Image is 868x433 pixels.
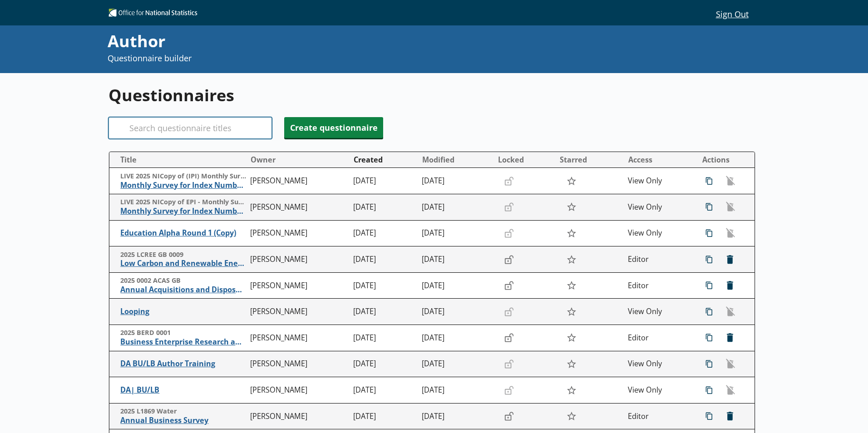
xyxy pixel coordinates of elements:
[247,194,350,221] td: [PERSON_NAME]
[418,299,493,325] td: [DATE]
[562,408,581,425] button: Star
[418,377,493,403] td: [DATE]
[562,277,581,294] button: Star
[418,325,493,351] td: [DATE]
[350,194,418,221] td: [DATE]
[120,285,246,295] span: Annual Acquisitions and Disposals of Capital Assets
[562,225,581,242] button: Star
[247,377,350,403] td: [PERSON_NAME]
[419,153,493,167] button: Modified
[418,272,493,299] td: [DATE]
[500,278,518,293] button: Lock
[350,325,418,351] td: [DATE]
[120,337,246,347] span: Business Enterprise Research and Development
[624,351,693,377] td: View Only
[625,153,692,167] button: Access
[624,272,693,299] td: Editor
[562,303,581,320] button: Star
[120,172,246,181] span: LIVE 2025 NICopy of (IPI) Monthly Survey for Index Numbers of Import Prices - Price Quotation Return
[624,168,693,194] td: View Only
[120,407,246,416] span: 2025 L1869 Water
[418,246,493,273] td: [DATE]
[247,272,350,299] td: [PERSON_NAME]
[108,30,584,53] div: Author
[350,377,418,403] td: [DATE]
[350,272,418,299] td: [DATE]
[556,153,624,167] button: Starred
[350,246,418,273] td: [DATE]
[247,325,350,351] td: [PERSON_NAME]
[624,403,693,429] td: Editor
[284,117,383,138] button: Create questionnaire
[562,355,581,373] button: Star
[120,259,246,268] span: Low Carbon and Renewable Energy Economy Survey
[120,207,246,216] span: Monthly Survey for Index Numbers of Export Prices - Price Quotation Return
[120,228,246,238] span: Education Alpha Round 1 (Copy)
[624,377,693,403] td: View Only
[247,351,350,377] td: [PERSON_NAME]
[418,220,493,246] td: [DATE]
[350,299,418,325] td: [DATE]
[418,403,493,429] td: [DATE]
[247,246,350,273] td: [PERSON_NAME]
[120,251,246,259] span: 2025 LCREE GB 0009
[500,330,518,345] button: Lock
[247,168,350,194] td: [PERSON_NAME]
[108,117,272,139] input: Search questionnaire titles
[418,351,493,377] td: [DATE]
[120,416,246,425] span: Annual Business Survey
[350,153,418,167] button: Created
[500,252,518,267] button: Lock
[624,325,693,351] td: Editor
[418,168,493,194] td: [DATE]
[108,84,755,106] h1: Questionnaires
[247,299,350,325] td: [PERSON_NAME]
[624,194,693,221] td: View Only
[350,220,418,246] td: [DATE]
[247,153,349,167] button: Owner
[693,152,755,168] th: Actions
[350,351,418,377] td: [DATE]
[624,246,693,273] td: Editor
[120,276,246,285] span: 2025 0002 ACAS GB
[494,153,555,167] button: Locked
[709,6,755,21] button: Sign Out
[120,307,246,316] span: Looping
[120,198,246,207] span: LIVE 2025 NICopy of EPI - Monthly Survey for Index Numbers of Export Prices - Price Quotation Retur
[624,299,693,325] td: View Only
[562,251,581,268] button: Star
[562,198,581,216] button: Star
[108,53,584,64] p: Questionnaire builder
[113,153,246,167] button: Title
[562,172,581,190] button: Star
[418,194,493,221] td: [DATE]
[624,220,693,246] td: View Only
[120,181,246,190] span: Monthly Survey for Index Numbers of Import Prices - Price Quotation Return
[120,359,246,369] span: DA BU/LB Author Training
[562,381,581,399] button: Star
[350,403,418,429] td: [DATE]
[247,220,350,246] td: [PERSON_NAME]
[562,329,581,346] button: Star
[350,168,418,194] td: [DATE]
[120,385,246,395] span: DA| BU/LB
[120,329,246,337] span: 2025 BERD 0001
[247,403,350,429] td: [PERSON_NAME]
[500,408,518,424] button: Lock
